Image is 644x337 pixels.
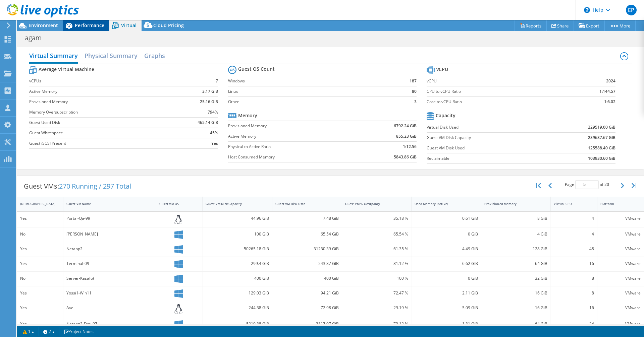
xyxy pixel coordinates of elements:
label: Active Memory [228,133,358,140]
a: Project Notes [59,327,98,336]
b: 855.23 GiB [396,133,417,140]
div: 7.48 GiB [275,215,339,222]
b: 5843.86 GiB [394,154,417,160]
label: Guest VM Disk Used [427,145,546,151]
b: 187 [410,78,417,84]
div: 16 GiB [484,289,548,297]
div: 64 GiB [484,260,548,267]
div: VMware [600,260,641,267]
input: jump to page [575,180,599,189]
div: VMware [600,230,641,238]
div: 6.62 GiB [415,260,478,267]
div: 0 GiB [415,275,478,282]
div: 4 [554,215,594,222]
div: 8 [554,289,594,297]
span: EP [626,5,637,15]
div: 128 GiB [484,245,548,253]
h2: Virtual Summary [29,49,78,64]
div: Guest VM Name [66,202,145,206]
div: 5219.38 GiB [206,320,269,328]
b: 45% [210,130,218,136]
div: Guest VM Disk Used [275,202,331,206]
div: 94.21 GiB [275,289,339,297]
div: VMware [600,245,641,253]
div: 50265.18 GiB [206,245,269,253]
label: CPU to vCPU Ratio [427,88,560,95]
div: Used Memory (Active) [415,202,470,206]
div: 0.61 GiB [415,215,478,222]
label: Reclaimable [427,155,546,162]
div: 81.12 % [345,260,409,267]
a: Share [546,20,574,31]
div: 16 [554,304,594,312]
div: Guest VM OS [159,202,191,206]
div: Netapp2 [66,245,153,253]
div: 4 [554,230,594,238]
div: Provisioned Memory [484,202,540,206]
label: Windows [228,78,392,84]
div: 244.38 GiB [206,304,269,312]
label: Other [228,98,392,105]
a: Export [574,20,605,31]
div: 129.03 GiB [206,289,269,297]
div: 35.18 % [345,215,409,222]
div: 24 [554,320,594,328]
div: 8 GiB [484,215,548,222]
a: Reports [515,20,547,31]
div: Yes [20,304,60,312]
div: Guest VM Disk Capacity [206,202,261,206]
div: Terminal-09 [66,260,153,267]
b: 229519.00 GiB [588,124,615,131]
div: 299.4 GiB [206,260,269,267]
span: Cloud Pricing [153,22,184,28]
div: 16 GiB [484,304,548,312]
div: Server-Kasafot [66,275,153,282]
label: Linux [228,88,392,95]
div: 1.31 GiB [415,320,478,328]
div: VMware [600,320,641,328]
div: 8 [554,275,594,282]
label: Host Consumed Memory [228,154,358,160]
b: 1:144.57 [599,88,615,95]
div: 72.47 % [345,289,409,297]
div: Yes [20,320,60,328]
h1: agam [22,34,52,42]
div: 64 GiB [484,320,548,328]
div: Yes [20,215,60,222]
b: 1:6.02 [604,98,615,105]
div: Portal-Qa-99 [66,215,153,222]
div: 16 [554,260,594,267]
div: VMware [600,215,641,222]
label: Guest iSCSI Present [29,140,173,147]
b: 7 [216,78,218,84]
svg: \n [584,7,590,13]
div: 3817.07 GiB [275,320,339,328]
div: 0 GiB [415,230,478,238]
div: 2.11 GiB [415,289,478,297]
b: Capacity [436,112,455,119]
b: 80 [412,88,417,95]
span: 270 Running / 297 Total [59,182,131,191]
b: 6792.24 GiB [394,123,417,129]
b: Memory [238,112,257,119]
div: 48 [554,245,594,253]
div: 61.35 % [345,245,409,253]
div: No [20,275,60,282]
span: Page of [565,180,609,189]
div: VMware [600,275,641,282]
label: Memory Oversubscription [29,109,173,116]
b: 794% [208,109,218,116]
label: Virtual Disk Used [427,124,546,131]
div: 400 GiB [206,275,269,282]
div: [DEMOGRAPHIC_DATA] [20,202,52,206]
div: Guest VM % Occupancy [345,202,400,206]
b: 3.17 GiB [202,88,218,95]
div: Virtual CPU [554,202,586,206]
h2: Graphs [144,49,165,62]
label: Provisioned Memory [29,98,173,105]
div: 29.19 % [345,304,409,312]
label: Physical to Active Ratio [228,143,358,150]
label: Guest VM Disk Capacity [427,134,546,141]
div: 100 GiB [206,230,269,238]
div: 65.54 % [345,230,409,238]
